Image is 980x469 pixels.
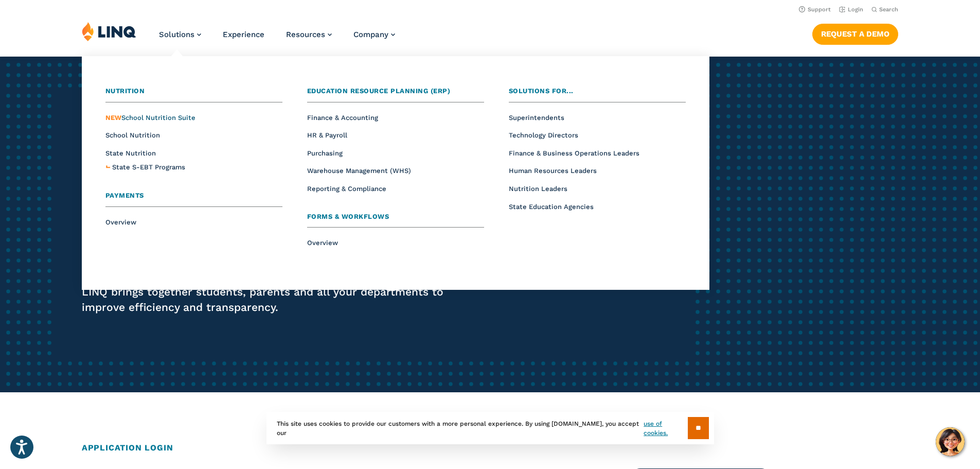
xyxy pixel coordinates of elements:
a: Nutrition [105,86,282,102]
a: Request a Demo [812,24,898,44]
a: Forms & Workflows [307,212,484,228]
a: Warehouse Management (WHS) [307,167,411,175]
nav: Button Navigation [812,22,898,44]
a: State Education Agencies [509,203,594,211]
a: Company [353,30,395,39]
a: Education Resource Planning (ERP) [307,86,484,102]
a: Finance & Business Operations Leaders [509,149,639,157]
a: NEWSchool Nutrition Suite [105,114,195,121]
span: Solutions [159,30,194,39]
nav: Primary Navigation [159,22,395,56]
a: Experience [223,30,264,39]
span: NEW [105,114,121,121]
a: Human Resources Leaders [509,167,597,175]
span: Forms & Workflows [307,213,389,220]
a: Technology Directors [509,131,578,139]
p: LINQ brings together students, parents and all your departments to improve efficiency and transpa... [82,284,459,315]
a: Finance & Accounting [307,114,378,121]
span: State S-EBT Programs [112,163,185,171]
button: Open Search Bar [871,6,898,13]
span: Payments [105,192,144,199]
a: Overview [105,218,136,226]
span: Solutions for... [509,87,574,95]
a: Superintendents [509,114,564,121]
a: Overview [307,239,338,247]
a: Support [799,6,831,13]
a: Solutions [159,30,201,39]
span: School Nutrition Suite [105,114,195,121]
a: Payments [105,190,282,207]
span: Search [879,6,898,13]
a: Nutrition Leaders [509,185,567,193]
a: State Nutrition [105,149,156,157]
img: LINQ | K‑12 Software [82,22,136,41]
a: Purchasing [307,149,343,157]
a: Resources [286,30,332,39]
a: HR & Payroll [307,131,347,139]
span: Nutrition [105,87,145,95]
div: This site uses cookies to provide our customers with a more personal experience. By using [DOMAIN... [266,412,714,444]
span: Education Resource Planning (ERP) [307,87,451,95]
a: State S-EBT Programs [112,162,185,173]
span: Resources [286,30,325,39]
button: Hello, have a question? Let’s chat. [936,427,965,456]
span: Company [353,30,388,39]
a: School Nutrition [105,131,160,139]
a: use of cookies. [644,419,687,438]
a: Reporting & Compliance [307,185,386,193]
a: Login [839,6,863,13]
a: Solutions for... [509,86,686,102]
